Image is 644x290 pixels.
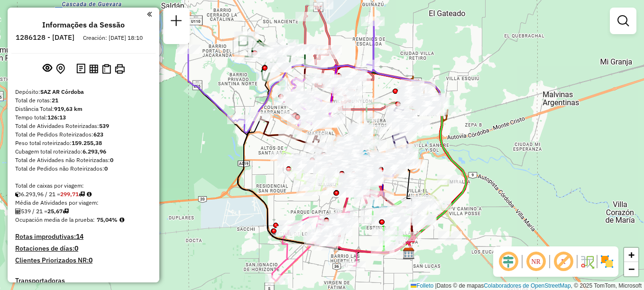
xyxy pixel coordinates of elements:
[74,62,87,76] button: Logs desbloquear sessão
[15,256,152,264] h4: Clientes Priorizados NR:
[580,254,595,269] img: Fluxo de ruas
[403,247,415,260] img: SAZ AR Cordoba
[435,282,437,289] span: |
[628,263,635,275] span: −
[97,216,118,223] strong: 75,04%
[552,250,575,273] span: Exibir rótulo
[15,88,152,96] div: Depósito:
[624,248,638,262] a: Acercar
[40,88,84,95] strong: SAZ AR Córdoba
[484,282,570,289] a: Colaboradores de OpenStreetMap
[15,191,21,197] i: Cubagem total roteirizado
[87,62,100,75] button: Visualizar relatório de Roteirização
[47,208,63,215] strong: 25,67
[15,208,21,214] i: Total de Atividades
[87,191,92,197] i: Meta Caixas/viagem: 325,98 Diferença: -26,27
[89,256,92,264] strong: 0
[15,122,152,130] div: Total de Atividades Roteirizadas:
[74,244,78,253] strong: 0
[16,33,74,42] h6: 1286128 - [DATE]
[15,105,152,113] div: Distância Total:
[79,34,147,42] div: Creación: [DATE] 18:10
[93,131,103,138] strong: 623
[15,199,152,207] div: Média de Atividades por viagem:
[52,97,58,104] strong: 21
[15,156,152,164] div: Total de Atividades não Roteirizadas:
[497,250,520,273] span: Ocultar deslocamento
[120,217,124,223] em: Média calculada utilizando a maior ocupação (%Peso ou %Cubagem) de cada rota da sessão. Rotas cro...
[15,216,95,223] span: Ocupación media de la prueba:
[15,130,152,139] div: Total de Pedidos Roteirizados:
[41,61,54,76] button: Exibir sessão original
[624,262,638,276] a: Alejar
[15,139,152,147] div: Peso total roteirizado:
[63,208,69,214] i: Total de rotas
[15,233,152,241] h4: Rotas improdutivas:
[21,208,63,215] font: 539 / 21 =
[99,122,109,129] strong: 539
[599,254,615,269] img: Exibir/Ocultar setores
[15,245,152,253] h4: Rotaciones de días:
[15,96,152,105] div: Total de rotas:
[359,149,371,162] img: UDC Cordoba
[83,148,106,155] strong: 6.293,96
[167,11,186,33] a: Nova sessão e pesquisa
[54,62,67,76] button: Centralizar mapa no depósito ou ponto de apoio
[15,113,152,122] div: Tempo total:
[147,9,152,19] a: Clique aqui para minimizar o painel
[408,282,644,290] div: Datos © de mapas , © 2025 TomTom, Microsoft
[72,139,102,146] strong: 159.255,38
[15,164,152,173] div: Total de Pedidos não Roteirizados:
[628,249,635,261] span: +
[42,20,125,29] h4: Informações da Sessão
[100,62,113,76] button: Visualizar Romaneio
[15,181,152,190] div: Total de caixas por viagem:
[15,147,152,156] div: Cubagem total roteirizado:
[524,250,547,273] span: Ocultar NR
[76,232,83,241] strong: 14
[411,282,433,289] a: Folleto
[113,62,127,76] button: Imprimir Rotas
[15,277,152,285] h4: Transportadoras
[79,191,85,197] i: Total de rotas
[614,11,633,30] a: Exibir filtros
[21,190,79,198] font: 6.293,96 / 21 =
[47,114,66,121] strong: 126:13
[60,190,79,198] strong: 299,71
[110,156,113,163] strong: 0
[104,165,108,172] strong: 0
[54,105,83,112] strong: 919,63 km
[359,152,372,164] img: UDC - Córdoba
